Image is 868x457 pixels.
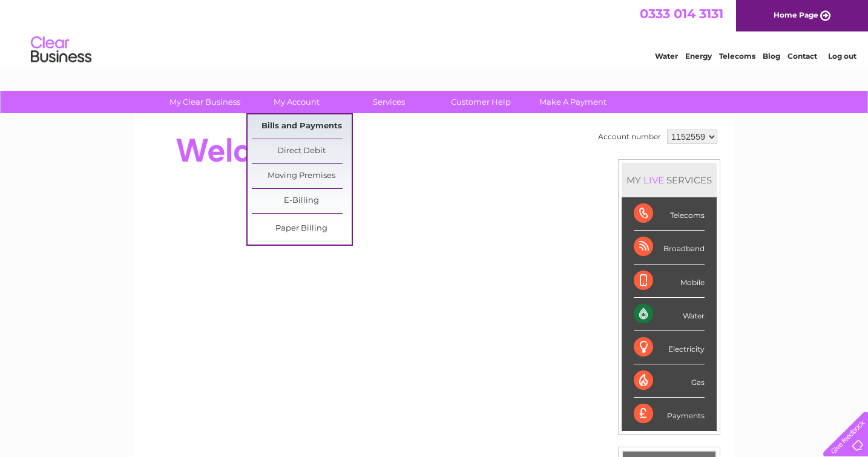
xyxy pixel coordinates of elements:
[634,197,705,231] div: Telecoms
[634,298,705,331] div: Water
[252,189,352,213] a: E-Billing
[149,7,721,59] div: Clear Business is a trading name of Verastar Limited (registered in [GEOGRAPHIC_DATA] No. 3667643...
[640,6,723,21] a: 0333 014 3131
[595,127,664,147] td: Account number
[622,163,717,197] div: MY SERVICES
[634,331,705,364] div: Electricity
[828,51,856,61] a: Log out
[252,114,352,139] a: Bills and Payments
[634,231,705,264] div: Broadband
[155,91,255,113] a: My Clear Business
[523,91,623,113] a: Make A Payment
[252,217,352,241] a: Paper Billing
[641,174,666,186] div: LIVE
[431,91,531,113] a: Customer Help
[719,51,755,61] a: Telecoms
[252,139,352,163] a: Direct Debit
[252,164,352,188] a: Moving Premises
[30,31,92,68] img: logo.png
[247,91,347,113] a: My Account
[685,51,712,61] a: Energy
[787,51,817,61] a: Contact
[339,91,439,113] a: Services
[634,364,705,398] div: Gas
[634,398,705,430] div: Payments
[634,265,705,298] div: Mobile
[655,51,678,61] a: Water
[763,51,780,61] a: Blog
